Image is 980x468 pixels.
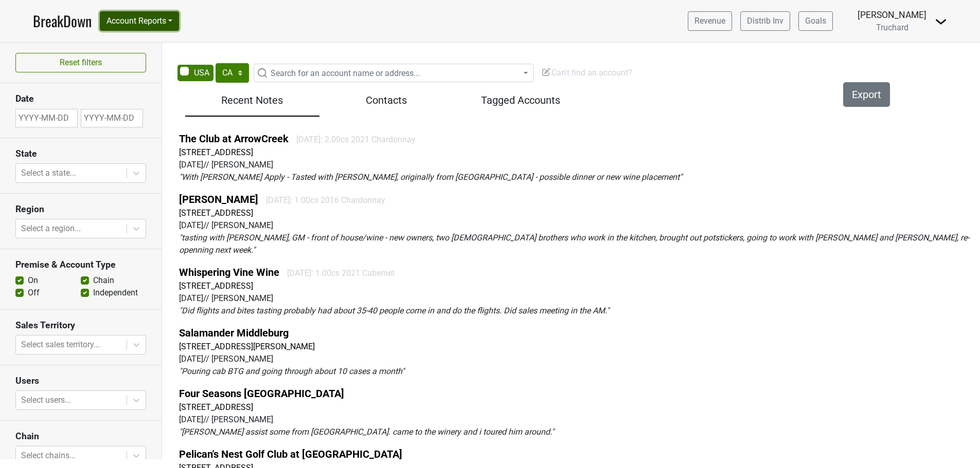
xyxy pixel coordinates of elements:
[541,68,632,78] span: Can't find an account?
[15,53,146,72] button: Reset filters
[179,219,976,232] div: [DATE] // [PERSON_NAME]
[15,204,146,215] h3: Region
[179,292,976,305] div: [DATE] // [PERSON_NAME]
[858,8,926,22] div: [PERSON_NAME]
[798,11,833,31] a: Goals
[179,414,976,426] div: [DATE] // [PERSON_NAME]
[876,23,908,32] span: Truchard
[541,67,551,77] img: Edit
[15,148,146,159] h3: State
[179,427,554,437] em: " [PERSON_NAME] assist some from [GEOGRAPHIC_DATA]. came to the winery and i toured him around. "
[179,327,289,339] a: Salamander Middleburg
[179,306,609,315] em: " Did flights and bites tasting probably had about 35-40 people come in and do the flights. Did s...
[287,268,395,278] span: [DATE]: 1.00cs 2021 Cabernet
[93,287,138,299] label: Independent
[179,281,253,291] a: [STREET_ADDRESS]
[179,159,976,171] div: [DATE] // [PERSON_NAME]
[28,287,40,299] label: Off
[179,233,969,255] em: " tasting with [PERSON_NAME], GM - front of house/wine - new owners, two [DEMOGRAPHIC_DATA] broth...
[266,195,385,205] span: [DATE]: 1.00cs 2016 Chardonnay
[179,387,344,400] a: Four Seasons [GEOGRAPHIC_DATA]
[93,274,114,287] label: Chain
[843,82,890,107] button: Export
[179,147,253,157] a: [STREET_ADDRESS]
[179,402,253,412] a: [STREET_ADDRESS]
[459,94,583,106] h5: Tagged Accounts
[179,193,258,205] a: [PERSON_NAME]
[179,172,682,182] em: " With [PERSON_NAME] Apply - Tasted with [PERSON_NAME], originally from [GEOGRAPHIC_DATA] - possi...
[935,15,947,28] img: Dropdown Menu
[179,448,402,460] a: Pelican's Nest Golf Club at [GEOGRAPHIC_DATA]
[190,94,314,106] h5: Recent Notes
[296,135,416,144] span: [DATE]: 2.00cs 2021 Chardonnay
[15,320,146,331] h3: Sales Territory
[179,353,976,365] div: [DATE] // [PERSON_NAME]
[179,366,404,376] em: " Pouring cab BTG and going through about 10 cases a month "
[15,431,146,442] h3: Chain
[179,342,315,351] a: [STREET_ADDRESS][PERSON_NAME]
[33,10,92,32] a: BreakDown
[688,11,732,31] a: Revenue
[15,109,78,127] input: YYYY-MM-DD
[271,68,420,78] span: Search for an account name or address...
[100,11,179,31] button: Account Reports
[81,109,143,127] input: YYYY-MM-DD
[15,259,146,270] h3: Premise & Account Type
[179,266,279,278] a: Whispering Vine Wine
[179,208,253,218] a: [STREET_ADDRESS]
[325,94,449,106] h5: Contacts
[28,274,38,287] label: On
[740,11,790,31] a: Distrib Inv
[179,133,289,145] a: The Club at ArrowCreek
[15,93,146,104] h3: Date
[15,376,146,386] h3: Users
